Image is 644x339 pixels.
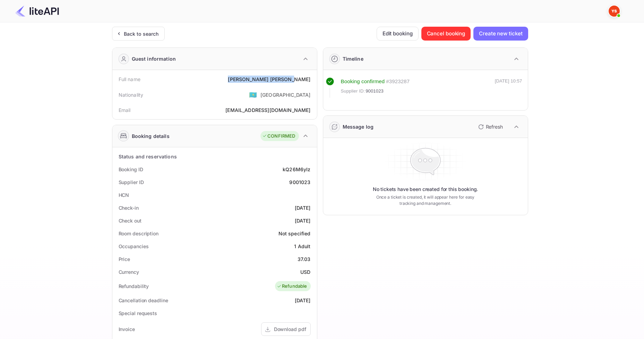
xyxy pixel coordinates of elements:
div: Booking confirmed [341,78,385,86]
div: Booking ID [119,166,143,173]
div: Price [119,255,130,263]
div: Invoice [119,325,135,333]
div: [DATE] [295,297,311,304]
div: [PERSON_NAME] [PERSON_NAME] [228,76,310,83]
div: 1 Adult [294,243,310,250]
span: Supplier ID: [341,88,365,95]
div: [DATE] [295,204,311,211]
div: [DATE] [295,217,311,224]
div: [DATE] 10:57 [495,78,522,98]
div: Check out [119,217,141,224]
span: 9001023 [366,88,384,95]
div: Refundable [277,283,307,290]
div: 9001023 [289,179,310,186]
div: Message log [343,123,374,130]
div: CONFIRMED [262,133,295,140]
img: LiteAPI Logo [15,6,59,17]
div: Email [119,106,131,114]
div: USD [300,268,310,276]
button: Edit booking [377,27,419,41]
p: Refresh [486,123,503,130]
div: Refundability [119,282,149,290]
div: Full name [119,76,140,83]
div: Back to search [124,30,159,37]
div: [EMAIL_ADDRESS][DOMAIN_NAME] [225,106,310,114]
div: Guest information [132,55,176,62]
div: Special requests [119,310,157,317]
div: HCN [119,191,129,199]
div: # 3923287 [386,78,410,86]
img: Yandex Support [609,6,620,17]
div: Status and reservations [119,153,177,160]
div: Currency [119,268,139,276]
div: Timeline [343,55,363,62]
div: 37.03 [298,255,311,263]
p: No tickets have been created for this booking. [373,186,478,193]
div: Booking details [132,132,170,140]
div: Cancellation deadline [119,297,168,304]
div: Nationality [119,91,144,98]
div: kQ26M6yIz [283,166,310,173]
div: Not specified [278,230,311,237]
div: Download pdf [274,325,306,333]
p: Once a ticket is created, it will appear here for easy tracking and management. [371,194,480,207]
div: [GEOGRAPHIC_DATA] [260,91,311,98]
div: Check-in [119,204,139,211]
button: Create new ticket [473,27,528,41]
span: United States [249,88,257,101]
button: Refresh [474,121,506,132]
div: Room description [119,230,158,237]
button: Cancel booking [421,27,471,41]
div: Supplier ID [119,179,144,186]
div: Occupancies [119,243,149,250]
